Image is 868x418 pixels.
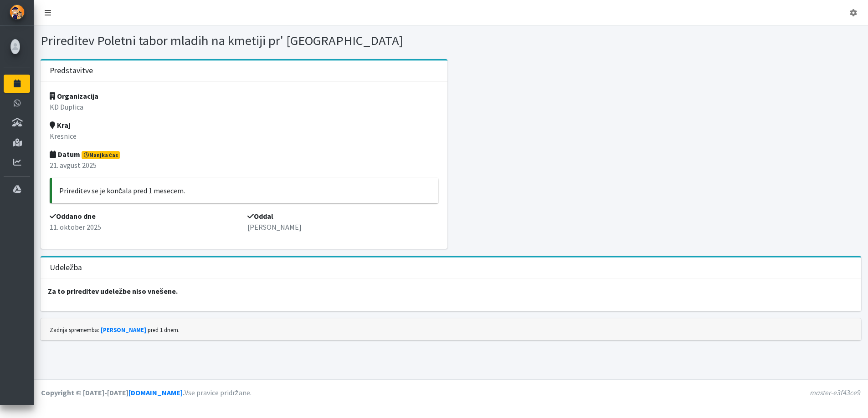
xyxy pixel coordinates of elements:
[247,212,273,221] strong: Oddal
[50,160,438,171] p: 21. avgust 2025
[50,91,98,101] strong: Organizacija
[50,66,93,76] h3: Predstavitve
[41,33,447,49] h1: Prireditev Poletni tabor mladih na kmetiji pr' [GEOGRAPHIC_DATA]
[50,150,80,159] strong: Datum
[50,212,96,221] strong: Oddano dne
[48,287,178,296] strong: Za to prireditev udeležbe niso vnešene.
[50,101,438,112] p: KD Duplica
[34,379,868,405] footer: Vse pravice pridržane.
[50,121,70,130] strong: Kraj
[50,263,82,272] h3: Udeležba
[50,326,180,333] small: Zadnja sprememba: pred 1 dnem.
[810,388,861,397] em: master-e3f43ce9
[247,222,438,232] p: [PERSON_NAME]
[41,388,185,397] strong: Copyright © [DATE]-[DATE] .
[128,388,183,397] a: [DOMAIN_NAME]
[82,151,120,159] span: Manjka čas
[101,326,146,333] a: [PERSON_NAME]
[50,131,438,141] p: Kresnice
[59,185,431,196] p: Prireditev se je končala pred 1 mesecem.
[50,222,241,232] p: 11. oktober 2025
[10,5,25,20] img: eDedi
